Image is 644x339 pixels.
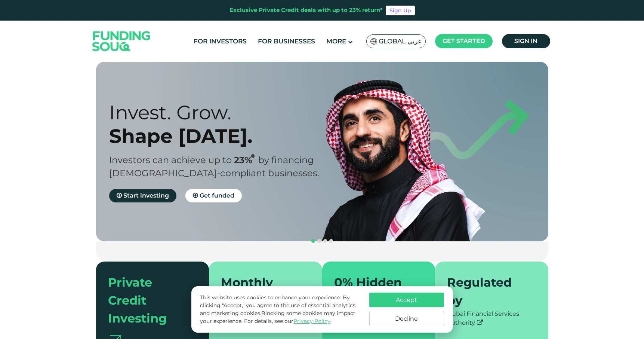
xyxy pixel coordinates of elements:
[334,274,415,309] div: 0% Hidden Fees
[123,192,169,199] span: Start investing
[447,309,536,327] div: Dubai Financial Services Authority
[369,311,444,326] button: Decline
[109,189,176,202] a: Start investing
[85,22,158,60] img: Logo
[386,6,415,15] a: Sign Up
[502,34,550,48] a: Sign in
[443,37,485,45] span: Get started
[310,238,316,244] button: navigation
[328,238,334,244] button: navigation
[256,35,317,48] a: For Businesses
[221,274,301,309] div: Monthly repayments
[322,238,328,244] button: navigation
[447,274,527,309] div: Regulated by
[229,6,383,15] div: Exclusive Private Credit deals with up to 23% return*
[109,101,335,124] div: Invest. Grow.
[192,35,249,48] a: For Investors
[379,37,422,46] span: Global عربي
[369,293,444,307] button: Accept
[109,155,232,165] span: Investors can achieve up to
[370,38,377,45] img: SA Flag
[200,310,355,324] span: Blocking some cookies may impact your experience.
[244,318,332,324] span: For details, see our .
[109,124,335,148] div: Shape [DATE].
[316,238,322,244] button: navigation
[200,192,234,199] span: Get funded
[293,318,330,324] a: Privacy Policy
[326,37,346,45] span: More
[108,274,188,327] div: Private Credit Investing
[234,155,258,165] span: 23%
[514,37,537,45] span: Sign in
[185,189,242,202] a: Get funded
[200,294,361,325] p: This website uses cookies to enhance your experience. By clicking "Accept," you agree to the use ...
[251,154,255,158] i: 23% IRR (expected) ~ 15% Net yield (expected)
